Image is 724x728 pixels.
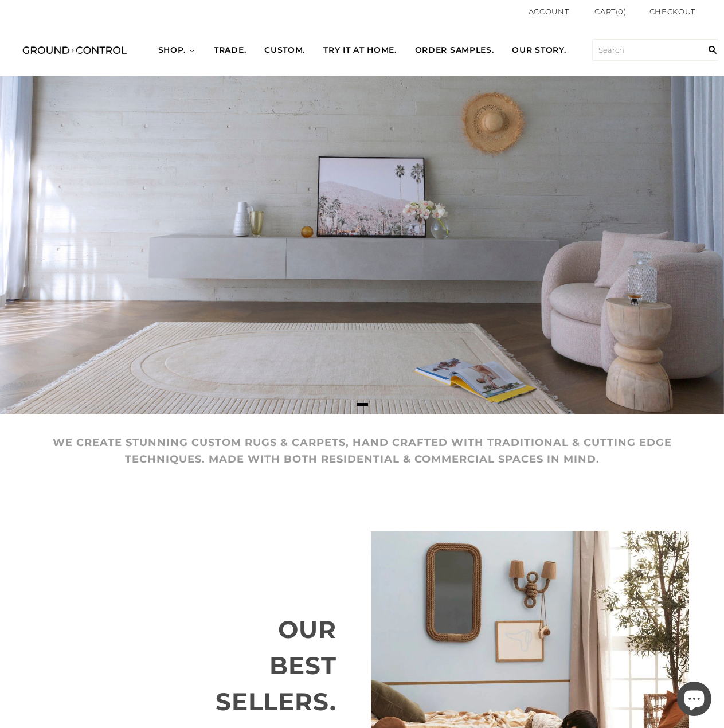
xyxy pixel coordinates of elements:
[503,34,575,66] a: OUR STORY.
[357,403,368,406] button: Page 1
[415,45,494,56] span: ORDER SAMPLES.
[214,45,246,56] span: TRADE.
[264,45,305,56] span: CUSTOM.
[594,7,616,16] span: Cart
[38,435,686,468] span: WE CREATE STUNNING CUSTOM RUGS & CARPETS, HAND CRAFTED WITH TRADITIONAL & CUTTING EDGE TECHNIQUES...
[594,6,627,18] a: Cart(0)
[406,34,503,66] a: ORDER SAMPLES.
[618,7,624,16] span: 0
[314,34,406,66] a: TRY IT AT HOME.
[205,34,255,66] a: TRADE.
[529,7,569,16] a: Account
[323,45,397,56] span: TRY IT AT HOME.
[158,45,186,56] span: SHOP.
[701,24,724,76] input: Search
[255,34,314,66] a: CUSTOM.
[674,682,715,719] inbox-online-store-chat: Shopify online store chat
[53,612,336,720] h3: OUR BEST SELLERS.
[512,45,566,56] span: OUR STORY.
[149,34,205,66] a: SHOP.
[592,39,718,61] input: Search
